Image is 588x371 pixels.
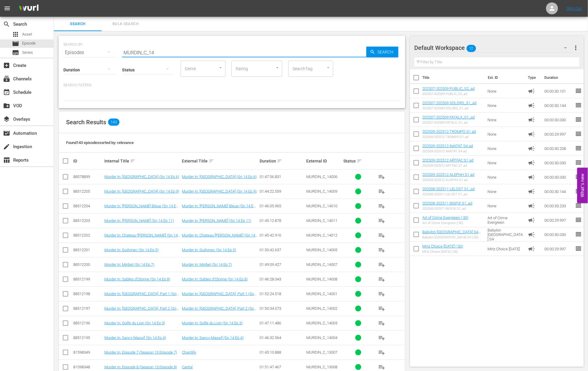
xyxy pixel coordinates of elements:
[575,102,582,109] span: reorder
[182,189,257,194] a: Murder In: [GEOGRAPHIC_DATA] (Sn 14 Ep 9)
[73,365,103,369] div: 81598348
[277,158,282,164] span: sort
[423,187,475,191] a: 202508-202511 LELOST S1_ad
[375,316,389,330] button: playlist_add
[306,262,337,267] span: MURDIN_C_14007
[485,184,525,199] td: None
[73,335,103,340] div: 88512195
[73,292,103,296] div: 88512198
[104,174,179,179] a: Murder In: [GEOGRAPHIC_DATA] (Sn 14 Ep 6)
[542,84,575,98] td: 00:00:30.101
[415,39,573,56] div: Default Workspace
[104,277,170,281] a: Murder In: Sables d’Olonne (Sn 14 Ep 8)
[375,228,389,243] button: playlist_add
[260,248,304,252] div: 01:50:42.637
[22,40,36,46] span: Episode
[542,213,575,227] td: 00:00:29.997
[73,204,103,208] div: 88512204
[575,87,582,94] span: reorder
[378,290,386,298] span: playlist_add
[260,335,304,340] div: 01:46:32.564
[104,262,154,267] a: Murder In: Miribel (Sn 14 Ep 7)
[182,350,196,355] a: Chantilly
[182,262,232,267] a: Murder In: Miribel (Sn 14 Ep 7)
[260,292,304,296] div: 01:52:24.518
[3,62,10,69] span: Create
[104,157,180,165] div: Internal Title
[182,248,236,252] a: Murder In: Guilvinec (Sn 14 Ep 5)
[542,113,575,127] td: 00:00:30.030
[375,272,389,286] button: playlist_add
[104,350,177,355] a: Murder In: Episode 7 (Season 13 Episode 7)
[528,231,535,238] span: Ad
[575,245,582,252] span: reorder
[182,306,257,315] a: Murder In: [GEOGRAPHIC_DATA], Part 2 (Sn 14 Ep 2)
[485,199,525,213] td: None
[73,159,103,163] div: ID
[423,244,463,249] a: MHz Choice [DATE] (:30)
[375,345,389,360] button: playlist_add
[528,202,535,209] span: Ad
[182,365,193,369] a: Cantal
[528,131,535,138] span: Ad
[182,218,252,223] a: Murder In: [PERSON_NAME] (Sn 14 Ep 11)
[485,213,525,227] td: Art of Crime Evergreen
[542,141,575,156] td: 00:00:30.208
[375,257,389,272] button: playlist_add
[306,292,337,296] span: MURDIN_C_14001
[104,204,178,213] a: Murder In: [PERSON_NAME] Bleue (Sn 14 Ep 10)
[378,261,386,268] span: playlist_add
[375,287,389,301] button: playlist_add
[575,145,582,152] span: reorder
[378,276,386,283] span: playlist_add
[378,246,386,254] span: playlist_add
[375,184,389,199] button: playlist_add
[423,215,469,220] a: Art of Crime Evergreen (:30)
[66,140,134,145] span: Found 143 episodes sorted by: relevance
[14,1,43,16] img: ans4CAIJ8jUAAAAAAAAAAAAAAAAAAAAAAAAgQb4GAAAAAAAAAAAAAAAAAAAAAAAAJMjXAAAAAAAAAAAAAAAAAAAAAAAAgAT5G...
[378,349,386,356] span: playlist_add
[575,116,582,123] span: reorder
[575,188,582,195] span: reorder
[378,232,386,239] span: playlist_add
[485,84,525,98] td: None
[485,227,525,242] td: Babylon [GEOGRAPHIC_DATA] S4
[542,184,575,199] td: 00:00:30.144
[3,130,10,137] span: Automation
[575,216,582,223] span: reorder
[467,42,476,55] span: 12
[306,321,337,325] span: MURDIN_C_14003
[378,364,386,371] span: playlist_add
[542,199,575,213] td: 00:00:33.233
[73,233,103,237] div: 88512202
[378,320,386,327] span: playlist_add
[275,65,280,70] button: Open
[567,6,582,11] a: Sign Out
[104,248,159,252] a: Murder In: Guilvinec (Sn 14 Ep 5)
[260,233,304,237] div: 01:45:42.916
[182,233,258,242] a: Murder In: Chateau-[PERSON_NAME] (Sn 14 Ep 12)
[542,98,575,113] td: 00:00:30.144
[423,149,473,153] div: 202509-202512 IMATAT S4 ad
[306,204,337,208] span: MURDIN_C_14010
[423,164,474,168] div: 202509-202512 ARTFAC S1 ad
[306,306,337,311] span: MURDIN_C_14002
[375,47,398,57] span: Search
[260,189,304,194] div: 01:44:22.559
[3,75,10,82] span: Channels
[423,230,481,239] a: Babylon [GEOGRAPHIC_DATA] S4 (:30)
[528,245,535,252] span: Ad
[306,189,337,194] span: MURDIN_C_14009
[528,159,535,166] span: Ad
[63,44,116,61] div: Episodes
[528,174,535,181] span: Ad
[572,44,579,51] span: more_vert
[575,130,582,137] span: reorder
[423,235,483,239] div: Babylon [GEOGRAPHIC_DATA] S4 (:30)
[528,145,535,152] span: Ad
[423,207,473,211] div: 202508-202511 BIGFIX S1_ad
[542,227,575,242] td: 00:00:30.030
[104,365,177,369] a: Murder In: Episode 8 (Season 13 Episode 8)
[22,50,33,56] span: Series
[104,306,179,315] a: Murder In: [GEOGRAPHIC_DATA], Part 2 (Sn 14 Ep 2)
